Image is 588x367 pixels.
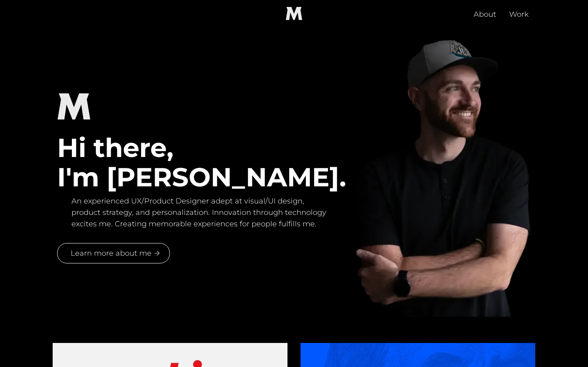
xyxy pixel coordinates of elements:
[355,40,531,317] img: Mike Dempsey Lead Product Designer
[67,248,155,259] div: Learn more about me
[503,0,535,27] a: Work
[57,133,346,192] h1: Hi there, I'm [PERSON_NAME].
[57,93,91,120] img: "M" logo
[71,195,332,237] p: An experienced UX/Product Designer adept at visual/UI design, product strategy, and personalizati...
[467,0,503,27] a: About
[281,7,307,20] img: "M" logo
[155,251,160,256] img: Arrow pointing right.
[57,243,170,263] a: Learn more about me
[281,0,307,27] a: home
